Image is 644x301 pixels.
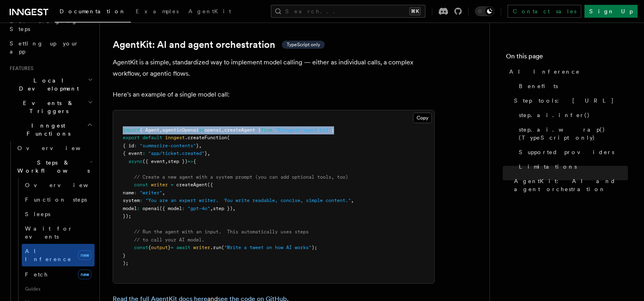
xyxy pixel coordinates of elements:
span: Examples [136,8,179,14]
button: Toggle dark mode [475,6,494,16]
span: .run [210,245,221,250]
span: , [159,127,162,133]
span: // Create a new agent with a system prompt (you can add optional tools, too) [134,174,348,180]
button: Steps & Workflows [14,155,95,178]
span: ( [227,135,230,140]
span: Guides [22,282,95,295]
button: Search...⌘K [271,5,425,18]
span: { event [123,150,142,156]
span: output [151,245,168,250]
span: : [142,150,145,156]
a: Leveraging Steps [6,14,95,36]
span: Features [6,65,33,72]
a: step.ai.infer() [516,108,628,122]
span: "You are an expert writer. You write readable, concise, simple content." [145,198,351,203]
span: const [134,182,148,188]
span: } [168,245,171,250]
span: createAgent } [224,127,261,133]
a: Step tools: [URL] [511,93,628,108]
span: Setting up your app [10,40,79,55]
span: AgentKit: AI and agent orchestration [514,177,628,193]
a: AgentKit: AI and agent orchestration [511,174,628,196]
a: AI Inference [506,64,628,79]
a: Benefits [516,79,628,93]
kbd: ⌘K [409,7,421,15]
span: { Agent [140,127,159,133]
span: = [171,245,173,250]
span: AI Inference [509,68,580,76]
a: AgentKit [184,2,236,22]
span: = [171,182,173,188]
span: createAgent [176,182,207,188]
span: Fetch [25,271,48,278]
a: Documentation [55,2,131,23]
span: , [162,190,165,196]
span: { [193,159,196,164]
span: Inngest Functions [6,122,87,138]
a: Sleeps [22,207,95,221]
span: new [78,270,91,279]
span: , [233,206,235,211]
span: , [199,143,202,148]
span: "app/ticket.created" [148,150,204,156]
span: "summarize-contents" [140,143,196,148]
span: openai [142,206,159,211]
a: Wait for events [22,221,95,244]
span: } [123,253,126,258]
span: ( [221,245,224,250]
a: Function steps [22,192,95,207]
a: Examples [131,2,184,22]
span: step.ai.infer() [519,111,590,119]
span: : [137,206,140,211]
span: writer [151,182,168,188]
span: Wait for events [25,225,73,240]
span: step }) [168,159,188,164]
span: Limitations [519,163,577,171]
span: Benefits [519,82,558,90]
span: export [123,135,140,140]
span: name [123,190,134,196]
a: Overview [22,178,95,192]
span: inngest [165,135,185,140]
span: as [199,127,204,133]
span: , [207,150,210,156]
span: AgentKit [188,8,231,14]
span: Overview [17,145,100,151]
a: Supported providers [516,145,628,159]
span: , [165,159,168,164]
span: // Run the agent with an input. This automatically uses steps [134,229,309,235]
span: "Write a tweet on how AI works" [224,245,312,250]
h4: On this page [506,52,628,64]
span: Documentation [60,8,126,14]
span: : [134,143,137,148]
a: Fetchnew [22,266,95,282]
button: Inngest Functions [6,118,95,141]
span: step }) [213,206,233,211]
span: } [204,150,207,156]
span: Steps & Workflows [14,159,90,175]
span: writer [193,245,210,250]
span: TypeScript only [287,41,320,48]
a: Contact sales [508,5,581,18]
span: { id [123,143,134,148]
a: Sign Up [584,5,638,18]
span: openai [204,127,221,133]
a: step.ai.wrap() (TypeScript only) [516,122,628,145]
span: model [123,206,137,211]
span: // to call your AI model. [134,237,204,243]
span: ); [123,260,128,266]
p: Here's an example of a single model call: [113,89,435,100]
span: async [128,159,142,164]
span: => [188,159,193,164]
span: Local Development [6,76,88,93]
span: : [140,198,142,203]
span: ); [312,245,317,250]
span: .createFunction [185,135,227,140]
span: , [221,127,224,133]
span: Overview [25,182,108,188]
span: new [78,250,91,260]
span: { [148,245,151,250]
span: import [123,127,140,133]
a: Overview [14,141,95,155]
a: AgentKit: AI and agent orchestrationTypeScript only [113,39,325,50]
